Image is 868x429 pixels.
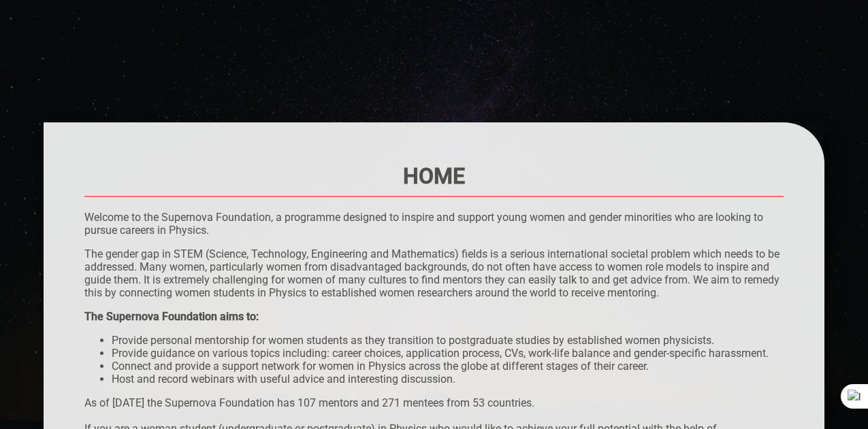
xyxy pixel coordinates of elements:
[112,360,784,373] li: Connect and provide a support network for women in Physics across the globe at different stages o...
[112,347,784,360] li: Provide guidance on various topics including: career choices, application process, CVs, work-life...
[112,334,784,347] li: Provide personal mentorship for women students as they transition to postgraduate studies by esta...
[84,247,784,299] p: The gender gap in STEM (Science, Technology, Engineering and Mathematics) fields is a serious int...
[84,310,784,323] div: The Supernova Foundation aims to:
[84,211,784,237] p: Welcome to the Supernova Foundation, a programme designed to inspire and support young women and ...
[112,373,784,385] li: Host and record webinars with useful advice and interesting discussion.
[84,163,784,189] h1: Home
